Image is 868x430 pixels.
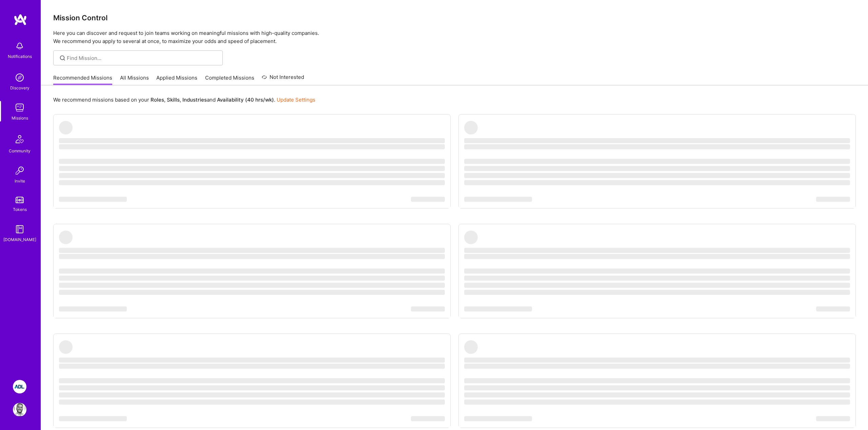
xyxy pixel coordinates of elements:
[277,96,315,103] a: Update Settings
[53,29,856,45] p: Here you can discover and request to join teams working on meaningful missions with high-quality ...
[151,96,164,103] b: Roles
[13,164,26,177] img: Invite
[12,131,28,147] img: Community
[10,84,29,91] div: Discovery
[53,96,315,103] p: We recommend missions based on your , , and .
[11,403,28,416] a: User Avatar
[156,74,197,85] a: Applied Missions
[13,222,26,236] img: guide book
[3,236,36,243] div: [DOMAIN_NAME]
[205,74,254,85] a: Completed Missions
[13,403,26,416] img: User Avatar
[53,14,856,22] h3: Mission Control
[8,53,32,60] div: Notifications
[13,101,26,114] img: teamwork
[262,73,304,85] a: Not Interested
[14,14,27,26] img: logo
[217,96,274,103] b: Availability (40 hrs/wk)
[182,96,207,103] b: Industries
[13,380,26,393] img: ADL: Technology Modernization Sprint 1
[13,206,27,213] div: Tokens
[167,96,180,103] b: Skills
[53,74,112,85] a: Recommended Missions
[67,55,218,62] input: Find Mission...
[12,114,28,122] div: Missions
[11,380,28,393] a: ADL: Technology Modernization Sprint 1
[13,71,26,84] img: discovery
[9,147,31,154] div: Community
[120,74,149,85] a: All Missions
[16,197,24,203] img: tokens
[15,177,25,185] div: Invite
[13,39,26,53] img: bell
[59,54,66,62] i: icon SearchGrey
